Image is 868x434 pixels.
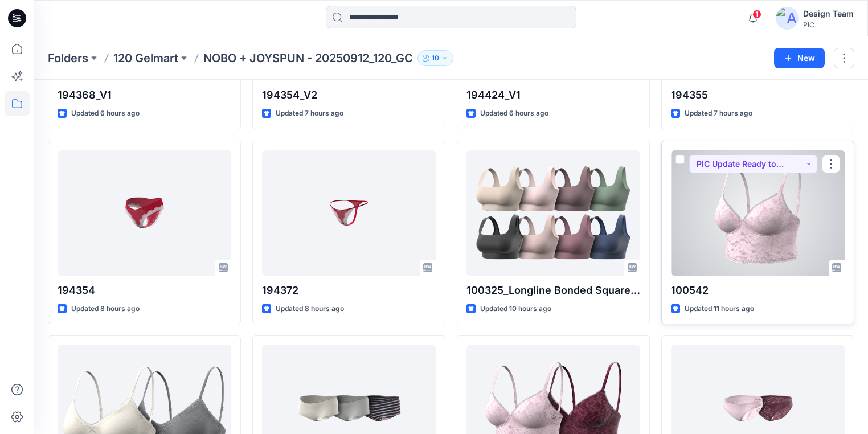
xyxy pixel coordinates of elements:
[466,150,640,276] a: 100325_Longline Bonded Square Neck Bra
[466,87,640,103] p: 194424_V1
[262,282,436,298] p: 194372
[262,150,436,276] a: 194372
[113,50,178,66] a: 120 Gelmart
[71,303,140,315] p: Updated 8 hours ago
[276,108,343,120] p: Updated 7 hours ago
[262,87,436,103] p: 194354_V2
[58,282,231,298] p: 194354
[776,7,799,30] img: avatar
[48,50,88,66] a: Folders
[480,303,551,315] p: Updated 10 hours ago
[58,87,231,103] p: 194368_V1
[803,21,854,29] div: PIC
[203,50,413,66] p: NOBO + JOYSPUN - 20250912_120_GC
[803,7,854,21] div: Design Team
[417,50,453,66] button: 10
[671,150,845,276] a: 100542
[671,87,845,103] p: 194355
[432,52,439,64] p: 10
[58,150,231,276] a: 194354
[685,303,754,315] p: Updated 11 hours ago
[671,282,845,298] p: 100542
[685,108,752,120] p: Updated 7 hours ago
[466,282,640,298] p: 100325_Longline Bonded Square Neck Bra
[71,108,140,120] p: Updated 6 hours ago
[480,108,548,120] p: Updated 6 hours ago
[276,303,344,315] p: Updated 8 hours ago
[774,48,825,68] button: New
[752,10,761,19] span: 1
